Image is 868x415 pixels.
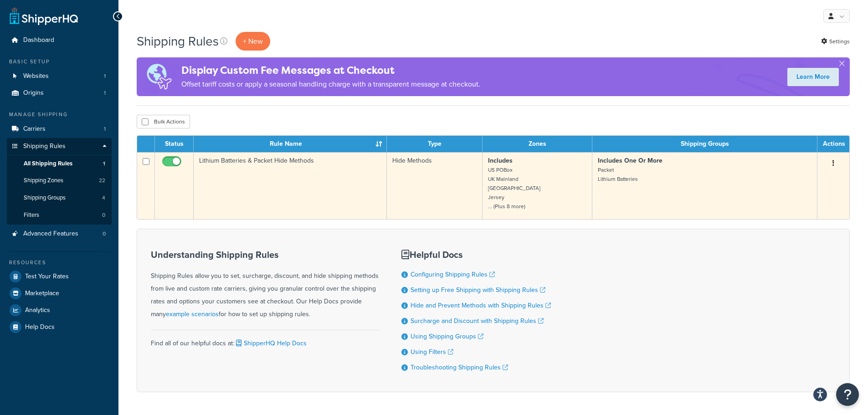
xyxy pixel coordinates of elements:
[7,68,112,85] a: Websites 1
[181,78,480,91] p: Offset tariff costs or apply a seasonal handling charge with a transparent message at checkout.
[23,143,66,150] span: Shipping Rules
[7,155,112,172] a: All Shipping Rules 1
[7,121,112,138] li: Carriers
[25,273,69,281] span: Test Your Rates
[25,323,55,331] span: Help Docs
[23,36,54,44] span: Dashboard
[817,136,849,152] th: Actions
[7,138,112,225] li: Shipping Rules
[7,58,112,66] div: Basic Setup
[592,136,817,152] th: Shipping Groups
[7,155,112,172] li: All Shipping Rules
[488,156,513,165] strong: Includes
[411,285,545,295] a: Setting up Free Shipping with Shipping Rules
[99,177,105,184] span: 22
[7,207,112,224] li: Filters
[7,319,112,335] a: Help Docs
[7,121,112,138] a: Carriers 1
[598,156,663,165] strong: Includes One Or More
[181,63,480,78] h4: Display Custom Fee Messages at Checkout
[411,347,453,357] a: Using Filters
[7,138,112,155] a: Shipping Rules
[488,166,540,210] small: US POBox UK Mainland [GEOGRAPHIC_DATA] Jersey ... (Plus 8 more)
[7,32,112,49] a: Dashboard
[151,250,379,260] h3: Understanding Shipping Rules
[137,115,190,128] button: Bulk Actions
[7,225,112,242] a: Advanced Features 0
[411,270,495,279] a: Configuring Shipping Rules
[104,89,106,97] span: 1
[836,383,859,406] button: Open Resource Center
[7,285,112,302] a: Marketplace
[151,250,379,321] div: Shipping Rules allow you to set, surcharge, discount, and hide shipping methods from live and cus...
[7,302,112,318] a: Analytics
[23,125,46,133] span: Carriers
[103,160,105,168] span: 1
[23,72,49,80] span: Websites
[137,57,181,96] img: duties-banner-06bc72dcb5fe05cb3f9472aba00be2ae8eb53ab6f0d8bb03d382ba314ac3c341.png
[411,332,483,341] a: Using Shipping Groups
[24,211,39,219] span: Filters
[7,85,112,102] li: Origins
[411,301,551,310] a: Hide and Prevent Methods with Shipping Rules
[7,85,112,102] a: Origins 1
[155,136,194,152] th: Status
[7,225,112,242] li: Advanced Features
[236,32,270,51] p: + New
[104,125,106,133] span: 1
[25,307,50,314] span: Analytics
[10,7,78,25] a: ShipperHQ Home
[24,194,66,202] span: Shipping Groups
[104,72,106,80] span: 1
[102,211,105,219] span: 0
[23,89,44,97] span: Origins
[25,290,59,297] span: Marketplace
[821,35,850,48] a: Settings
[166,309,219,319] a: example scenarios
[234,338,307,348] a: ShipperHQ Help Docs
[483,136,592,152] th: Zones
[598,166,638,183] small: Packet Lithium Batteries
[401,250,551,260] h3: Helpful Docs
[7,259,112,266] div: Resources
[194,136,387,152] th: Rule Name : activate to sort column ascending
[411,363,508,372] a: Troubleshooting Shipping Rules
[387,152,483,219] td: Hide Methods
[7,68,112,85] li: Websites
[24,177,63,184] span: Shipping Zones
[151,330,379,350] div: Find all of our helpful docs at:
[194,152,387,219] td: Lithium Batteries & Packet Hide Methods
[787,68,839,86] a: Learn More
[411,316,544,326] a: Surcharge and Discount with Shipping Rules
[7,172,112,189] a: Shipping Zones 22
[102,194,105,202] span: 4
[23,230,78,238] span: Advanced Features
[7,207,112,224] a: Filters 0
[7,190,112,206] a: Shipping Groups 4
[7,172,112,189] li: Shipping Zones
[137,32,219,50] h1: Shipping Rules
[7,111,112,118] div: Manage Shipping
[7,190,112,206] li: Shipping Groups
[103,230,106,238] span: 0
[24,160,72,168] span: All Shipping Rules
[387,136,483,152] th: Type
[7,268,112,285] a: Test Your Rates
